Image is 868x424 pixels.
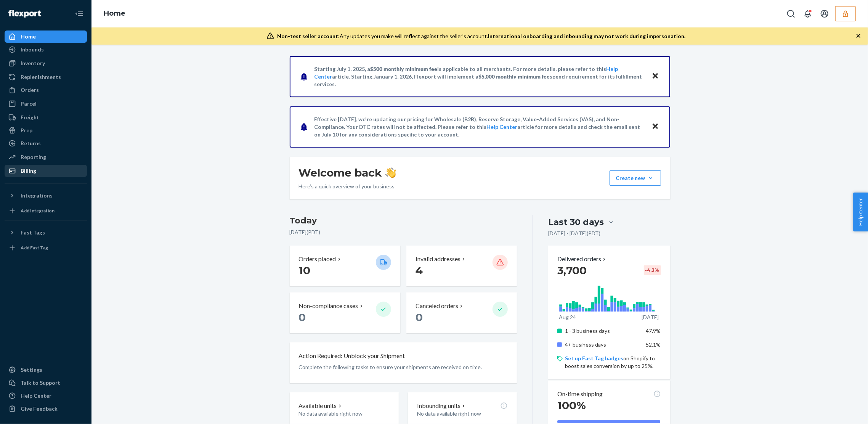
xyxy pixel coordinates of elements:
div: Prep [21,127,32,134]
button: Create new [610,170,661,186]
span: International onboarding and inbounding may not work during impersonation. [488,33,685,39]
a: Settings [5,364,87,376]
a: Prep [5,124,87,137]
button: Fast Tags [5,226,87,239]
div: Parcel [21,100,37,108]
a: Home [104,9,125,18]
span: 0 [416,311,423,324]
button: Open Search Box [783,6,799,21]
p: Available units [299,402,337,410]
div: Help Center [21,392,51,400]
a: Help Center [5,390,87,402]
div: Give Feedback [21,405,58,413]
button: Orders placed 10 [290,246,400,286]
button: Close [650,71,660,82]
p: Action Required: Unblock your Shipment [299,352,405,360]
button: Talk to Support [5,377,87,389]
span: 52.1% [646,341,661,348]
h3: Today [290,215,517,227]
a: Inbounds [5,43,87,56]
div: Add Fast Tag [21,244,48,251]
a: Add Integration [5,205,87,217]
a: Parcel [5,98,87,110]
p: Complete the following tasks to ensure your shipments are received on time. [299,363,508,371]
p: Starting July 1, 2025, a is applicable to all merchants. For more details, please refer to this a... [314,65,644,88]
a: Returns [5,137,87,149]
p: Canceled orders [416,302,458,310]
p: Inbounding units [417,402,460,410]
div: Talk to Support [21,379,60,387]
a: Home [5,31,87,43]
div: Orders [21,86,39,94]
div: Inbounds [21,46,44,53]
a: Set up Fast Tag badges [565,355,623,361]
p: Aug 24 [559,313,576,321]
h1: Welcome back [299,166,396,180]
button: Canceled orders 0 [406,292,517,333]
p: On-time shipping [557,390,603,398]
a: Add Fast Tag [5,242,87,254]
button: Close [650,121,660,132]
ol: breadcrumbs [98,3,132,25]
a: Freight [5,111,87,124]
span: 3,700 [557,264,587,277]
div: Reporting [21,153,46,161]
a: Reporting [5,151,87,163]
span: $5,000 monthly minimum fee [479,73,550,80]
p: 1 - 3 business days [565,327,640,335]
div: Any updates you make will reflect against the seller's account. [277,32,685,40]
button: Open notifications [800,6,815,21]
p: [DATE] - [DATE] ( PDT ) [548,230,600,237]
div: Billing [21,167,36,175]
span: 0 [299,311,306,324]
div: Freight [21,114,39,121]
div: Replenishments [21,73,61,81]
p: Invalid addresses [416,255,460,263]
button: Close Navigation [72,6,87,21]
div: Integrations [21,192,53,199]
p: Orders placed [299,255,336,263]
div: Returns [21,140,41,147]
p: Non-compliance cases [299,302,358,310]
a: Help Center [487,124,518,130]
div: Last 30 days [548,216,604,228]
p: No data available right now [299,410,390,418]
a: Inventory [5,57,87,69]
img: Flexport logo [8,10,41,18]
p: Effective [DATE], we're updating our pricing for Wholesale (B2B), Reserve Storage, Value-Added Se... [314,116,644,138]
p: on Shopify to boost sales conversion by up to 25%. [565,355,661,370]
p: [DATE] ( PDT ) [290,228,517,236]
button: Help Center [853,193,868,231]
a: Billing [5,165,87,177]
p: [DATE] [642,313,659,321]
span: 10 [299,264,311,277]
span: 4 [416,264,423,277]
div: -4.3 % [644,265,661,275]
button: Invalid addresses 4 [406,246,517,286]
span: 100% [557,399,586,412]
div: Fast Tags [21,229,45,236]
div: Home [21,33,36,40]
p: No data available right now [417,410,508,418]
button: Integrations [5,190,87,202]
button: Open account menu [817,6,832,21]
p: 4+ business days [565,341,640,349]
a: Replenishments [5,71,87,83]
button: Give Feedback [5,403,87,415]
span: $500 monthly minimum fee [371,66,438,72]
p: Here’s a quick overview of your business [299,183,396,190]
a: Orders [5,84,87,96]
button: Delivered orders [557,255,607,263]
span: Non-test seller account: [277,33,340,39]
img: hand-wave emoji [385,167,396,178]
div: Add Integration [21,207,55,214]
div: Inventory [21,59,45,67]
span: 47.9% [646,328,661,334]
button: Non-compliance cases 0 [290,292,400,333]
div: Settings [21,366,42,374]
